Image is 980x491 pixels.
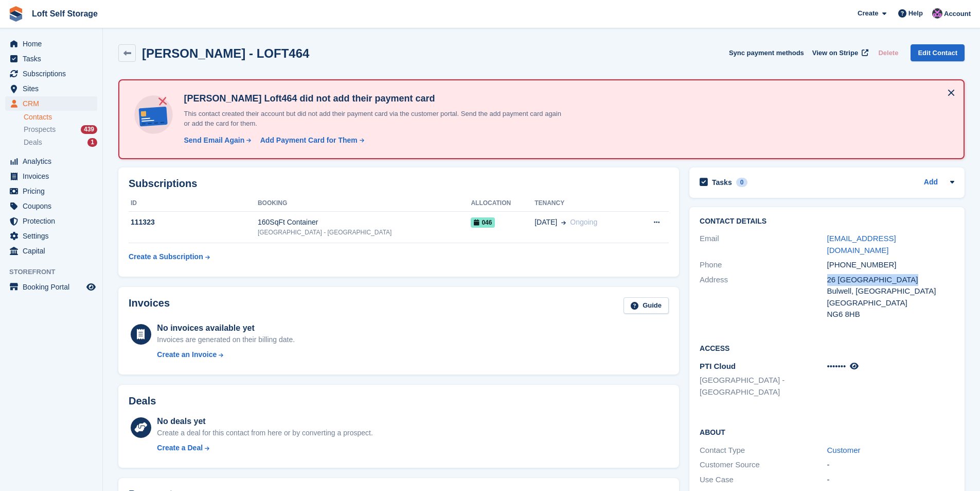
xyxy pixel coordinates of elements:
[827,274,954,286] div: 26 [GEOGRAPHIC_DATA]
[827,459,954,471] div: -
[157,349,295,360] a: Create an Invoice
[570,218,597,226] span: Ongoing
[129,251,203,262] div: Create a Subscription
[5,169,97,183] a: menu
[157,415,372,428] div: No deals yet
[5,244,97,258] a: menu
[23,37,84,51] span: Home
[827,446,861,454] a: Customer
[827,234,896,255] a: [EMAIL_ADDRESS][DOMAIN_NAME]
[874,44,902,61] button: Delete
[24,112,97,122] a: Contacts
[700,459,827,471] div: Customer Source
[23,66,84,81] span: Subscriptions
[258,195,471,212] th: Booking
[471,217,495,228] span: 046
[700,445,827,456] div: Contact Type
[471,195,534,212] th: Allocation
[5,229,97,243] a: menu
[5,52,97,66] a: menu
[23,184,84,198] span: Pricing
[911,44,965,61] a: Edit Contact
[712,178,732,187] h2: Tasks
[157,349,217,360] div: Create an Invoice
[534,195,634,212] th: Tenancy
[932,8,942,19] img: Amy Wright
[5,66,97,81] a: menu
[700,474,827,486] div: Use Case
[700,375,827,398] li: [GEOGRAPHIC_DATA] - [GEOGRAPHIC_DATA]
[23,199,84,213] span: Coupons
[24,124,97,135] a: Prospects 439
[260,135,358,146] div: Add Payment Card for Them
[129,247,210,266] a: Create a Subscription
[534,217,557,228] span: [DATE]
[623,297,669,314] a: Guide
[157,443,372,453] a: Create a Deal
[23,96,84,111] span: CRM
[23,169,84,183] span: Invoices
[8,6,24,22] img: stora-icon-8386f47178a22dfd0bd8f6a31ec36ba5ce8667c1dd55bd0f319d3a0aa187defe.svg
[5,154,97,168] a: menu
[24,137,97,148] a: Deals 1
[129,178,669,190] h2: Subscriptions
[157,428,372,438] div: Create a deal for this contact from here or by converting a prospect.
[700,274,827,320] div: Address
[700,233,827,256] div: Email
[23,280,84,294] span: Booking Portal
[258,228,471,237] div: [GEOGRAPHIC_DATA] - [GEOGRAPHIC_DATA]
[23,81,84,96] span: Sites
[23,229,84,243] span: Settings
[808,44,870,61] a: View on Stripe
[729,44,804,61] button: Sync payment methods
[23,214,84,228] span: Protection
[5,96,97,111] a: menu
[924,177,938,189] a: Add
[5,37,97,51] a: menu
[9,267,102,277] span: Storefront
[858,8,878,19] span: Create
[23,154,84,168] span: Analytics
[129,395,156,407] h2: Deals
[24,138,42,147] span: Deals
[700,343,954,353] h2: Access
[180,93,565,105] h4: [PERSON_NAME] Loft464 did not add their payment card
[129,217,258,228] div: 111323
[827,297,954,309] div: [GEOGRAPHIC_DATA]
[157,322,295,334] div: No invoices available yet
[5,199,97,213] a: menu
[5,280,97,294] a: menu
[827,362,846,370] span: •••••••
[81,125,97,134] div: 439
[700,362,736,370] span: PTI Cloud
[5,184,97,198] a: menu
[700,259,827,271] div: Phone
[5,214,97,228] a: menu
[157,443,203,453] div: Create a Deal
[28,5,102,22] a: Loft Self Storage
[24,125,56,134] span: Prospects
[700,427,954,437] h2: About
[812,48,858,58] span: View on Stripe
[5,81,97,96] a: menu
[827,309,954,320] div: NG6 8HB
[157,334,295,345] div: Invoices are generated on their billing date.
[132,93,175,137] img: no-card-linked-e7822e413c904bf8b177c4d89f31251c4716f9871600ec3ca5bfc59e148c83f4.svg
[23,52,84,66] span: Tasks
[129,195,258,212] th: ID
[23,244,84,258] span: Capital
[700,217,954,226] h2: Contact Details
[184,135,244,146] div: Send Email Again
[256,135,365,146] a: Add Payment Card for Them
[87,138,97,147] div: 1
[827,474,954,486] div: -
[908,8,923,19] span: Help
[944,9,971,19] span: Account
[180,109,565,129] p: This contact created their account but did not add their payment card via the customer portal. Se...
[827,259,954,271] div: [PHONE_NUMBER]
[258,217,471,228] div: 160SqFt Container
[85,281,97,293] a: Preview store
[129,297,170,314] h2: Invoices
[142,46,309,60] h2: [PERSON_NAME] - LOFT464
[736,178,748,187] div: 0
